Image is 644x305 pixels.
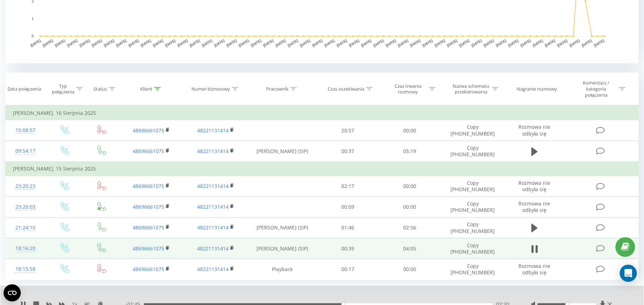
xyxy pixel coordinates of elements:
td: Copy [PHONE_NUMBER] [440,197,505,217]
div: Status [93,86,107,92]
text: [DATE] [471,39,483,47]
td: 05:19 [379,141,441,162]
a: 48221131414 [197,245,229,252]
div: Klient [140,86,152,92]
td: 00:00 [379,259,441,280]
div: 18:16:20 [13,242,38,255]
text: [DATE] [385,39,397,47]
div: Komentarz / kategoria połączenia [575,80,617,98]
td: 20:57 [317,120,379,141]
text: [DATE] [287,39,299,47]
td: 00:39 [317,238,379,259]
text: [DATE] [520,39,532,47]
div: Data połączenia [8,86,41,92]
div: 09:54:17 [13,144,38,158]
div: Czas oczekiwania [328,86,364,92]
td: 00:17 [317,259,379,280]
div: 21:24:10 [13,221,38,235]
a: 48696661075 [133,127,164,134]
button: Open CMP widget [4,284,21,301]
text: [DATE] [422,39,434,47]
text: [DATE] [495,39,507,47]
div: Numer biznesowy [191,86,230,92]
text: [DATE] [177,39,189,47]
td: Copy [PHONE_NUMBER] [440,120,505,141]
a: 48221131414 [197,224,229,231]
text: [DATE] [483,39,495,47]
text: [DATE] [140,39,152,47]
td: 01:46 [317,217,379,238]
td: [PERSON_NAME], 15 Sierpnia 2025 [6,162,639,176]
td: 02:17 [317,176,379,197]
div: Nagranie rozmowy [517,86,557,92]
text: [DATE] [103,39,115,47]
div: Pracownik [266,86,288,92]
text: 0 [31,34,34,38]
a: 48221131414 [197,127,229,134]
text: 1 [31,17,34,21]
td: Playback [248,259,317,280]
text: [DATE] [373,39,385,47]
td: 00:09 [317,197,379,217]
a: 48696661075 [133,266,164,273]
td: 04:05 [379,238,441,259]
text: [DATE] [532,39,544,47]
text: [DATE] [91,39,103,47]
text: [DATE] [348,39,360,47]
text: [DATE] [275,39,287,47]
text: [DATE] [238,39,250,47]
text: [DATE] [226,39,238,47]
text: [DATE] [507,39,519,47]
text: [DATE] [581,39,593,47]
td: 02:56 [379,217,441,238]
a: 48696661075 [133,224,164,231]
div: 23:20:03 [13,200,38,214]
text: [DATE] [397,39,409,47]
a: 48221131414 [197,266,229,273]
text: [DATE] [54,39,66,47]
a: 48696661075 [133,148,164,154]
text: [DATE] [152,39,164,47]
span: Rozmowa nie odbyła się [518,200,550,213]
text: [DATE] [434,39,446,47]
a: 48696661075 [133,183,164,189]
span: Rozmowa nie odbyła się [518,263,550,276]
text: [DATE] [593,39,605,47]
div: 23:20:23 [13,179,38,193]
a: 48696661075 [133,245,164,252]
text: [DATE] [30,39,42,47]
td: [PERSON_NAME] (SIP) [248,238,317,259]
text: [DATE] [360,39,372,47]
td: 00:37 [317,141,379,162]
text: [DATE] [446,39,458,47]
div: Typ połączenia [52,83,75,95]
div: Czas trwania rozmowy [389,83,427,95]
text: [DATE] [116,39,127,47]
td: [PERSON_NAME], 16 Sierpnia 2025 [6,106,639,120]
a: 48221131414 [197,183,229,189]
text: [DATE] [201,39,213,47]
text: [DATE] [299,39,311,47]
td: 00:00 [379,120,441,141]
text: [DATE] [214,39,225,47]
a: 48696661075 [133,203,164,210]
div: Open Intercom Messenger [620,265,637,282]
td: 00:00 [379,176,441,197]
text: [DATE] [128,39,140,47]
text: [DATE] [556,39,568,47]
td: [PERSON_NAME] (SIP) [248,217,317,238]
text: [DATE] [42,39,54,47]
text: [DATE] [189,39,201,47]
td: Copy [PHONE_NUMBER] [440,217,505,238]
text: [DATE] [250,39,262,47]
td: 00:00 [379,197,441,217]
text: [DATE] [165,39,176,47]
div: 15:08:57 [13,123,38,137]
a: 48221131414 [197,203,229,210]
a: 48221131414 [197,148,229,154]
td: Copy [PHONE_NUMBER] [440,141,505,162]
td: Copy [PHONE_NUMBER] [440,176,505,197]
text: [DATE] [311,39,323,47]
td: Copy [PHONE_NUMBER] [440,259,505,280]
text: [DATE] [79,39,91,47]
